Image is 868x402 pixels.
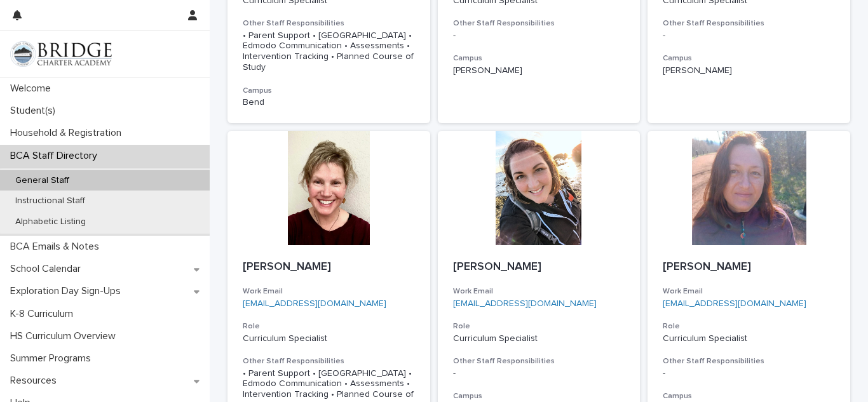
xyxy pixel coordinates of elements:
[243,30,415,73] div: • Parent Support • [GEOGRAPHIC_DATA] • Edmodo Communication • Assessments • Intervention Tracking...
[663,260,835,274] p: [PERSON_NAME]
[5,217,96,227] p: Alphabetic Listing
[663,321,835,332] h3: Role
[5,241,109,253] p: BCA Emails & Notes
[663,368,835,379] div: -
[453,368,625,379] div: -
[243,356,415,366] h3: Other Staff Responsibilities
[663,391,835,401] h3: Campus
[663,333,835,344] p: Curriculum Specialist
[243,18,415,29] h3: Other Staff Responsibilities
[663,286,835,297] h3: Work Email
[5,352,101,365] p: Summer Programs
[663,30,835,41] div: -
[453,286,625,297] h3: Work Email
[663,65,835,76] p: [PERSON_NAME]
[5,150,107,162] p: BCA Staff Directory
[5,105,65,117] p: Student(s)
[663,299,806,308] a: [EMAIL_ADDRESS][DOMAIN_NAME]
[453,18,625,29] h3: Other Staff Responsibilities
[453,53,625,64] h3: Campus
[663,356,835,366] h3: Other Staff Responsibilities
[453,321,625,332] h3: Role
[10,41,112,67] img: V1C1m3IdTEidaUdm9Hs0
[453,333,625,344] p: Curriculum Specialist
[5,308,83,320] p: K-8 Curriculum
[243,333,415,344] p: Curriculum Specialist
[243,260,415,274] p: [PERSON_NAME]
[453,299,597,308] a: [EMAIL_ADDRESS][DOMAIN_NAME]
[5,196,95,206] p: Instructional Staff
[663,53,835,64] h3: Campus
[243,299,386,308] a: [EMAIL_ADDRESS][DOMAIN_NAME]
[5,285,131,297] p: Exploration Day Sign-Ups
[5,175,79,186] p: General Staff
[243,286,415,297] h3: Work Email
[243,321,415,332] h3: Role
[453,30,625,41] div: -
[453,391,625,401] h3: Campus
[453,65,625,76] p: [PERSON_NAME]
[5,263,91,275] p: School Calendar
[243,86,415,96] h3: Campus
[243,97,415,108] p: Bend
[5,83,61,95] p: Welcome
[5,127,132,139] p: Household & Registration
[5,375,67,387] p: Resources
[453,260,625,274] p: [PERSON_NAME]
[453,356,625,366] h3: Other Staff Responsibilities
[5,330,126,342] p: HS Curriculum Overview
[663,18,835,29] h3: Other Staff Responsibilities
